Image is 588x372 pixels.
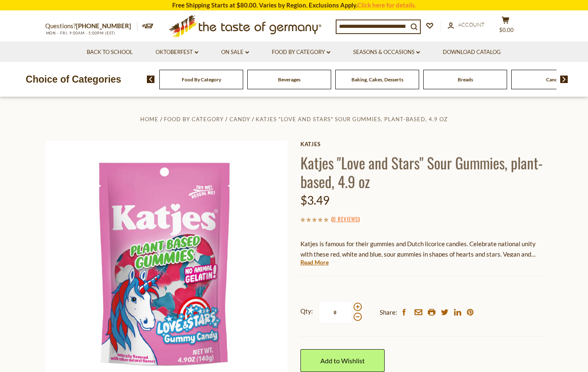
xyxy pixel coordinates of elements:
[443,48,501,57] a: Download Catalog
[300,239,543,259] p: Katjes is famous for their gummies and Dutch licorice candies. Celebrate national unity with thes...
[357,1,416,9] a: Click here for details.
[45,31,116,35] span: MON - FRI, 9:00AM - 5:00PM (EST)
[256,116,448,122] a: Katjes "Love and Stars" Sour Gummies, plant-based, 4.9 oz
[229,116,250,122] a: Candy
[353,48,420,57] a: Seasons & Occasions
[147,76,155,83] img: previous arrow
[351,76,403,83] a: Baking, Cakes, Desserts
[493,16,518,37] button: $0.00
[380,307,397,318] span: Share:
[300,141,543,147] a: Katjes
[164,116,224,122] a: Food By Category
[331,215,360,223] span: ( )
[499,27,514,33] span: $0.00
[300,349,385,372] a: Add to Wishlist
[560,76,568,83] img: next arrow
[546,76,560,83] a: Candy
[156,48,198,57] a: Oktoberfest
[300,306,313,316] strong: Qty:
[76,22,131,29] a: [PHONE_NUMBER]
[300,258,329,267] a: Read More
[333,215,358,224] a: 0 Reviews
[221,48,249,57] a: On Sale
[278,76,300,83] a: Beverages
[458,21,485,28] span: Account
[458,76,473,83] a: Breads
[300,193,329,207] span: $3.49
[140,116,159,122] a: Home
[45,21,137,32] p: Questions?
[448,20,485,29] a: Account
[300,153,543,191] h1: Katjes "Love and Stars" Sour Gummies, plant-based, 4.9 oz
[272,48,330,57] a: Food By Category
[318,301,352,324] input: Qty:
[182,76,221,83] a: Food By Category
[87,48,133,57] a: Back to School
